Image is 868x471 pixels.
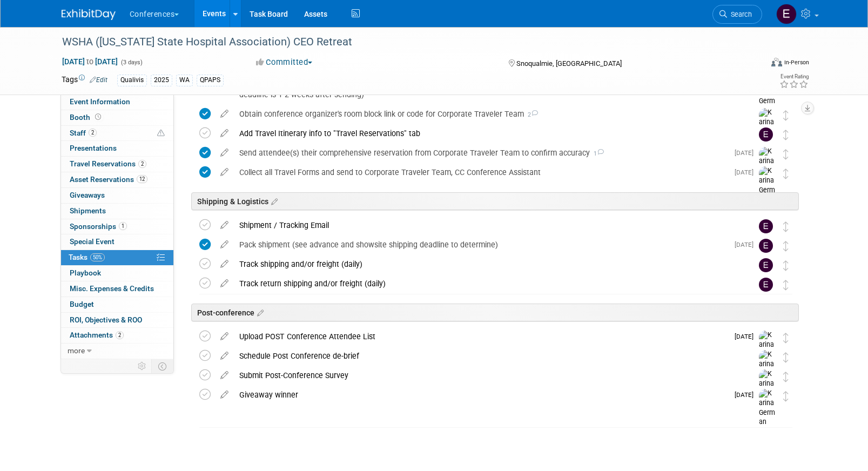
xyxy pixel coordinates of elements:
span: 12 [137,175,147,183]
span: [DATE] [735,241,759,248]
td: Toggle Event Tabs [151,359,173,373]
i: Move task [783,149,789,159]
i: Move task [783,352,789,362]
img: Format-Inperson.png [771,58,782,66]
span: [DATE] [DATE] [62,57,118,66]
a: Asset Reservations12 [61,172,173,187]
div: Post-conference [191,304,799,321]
div: Event Format [698,56,810,72]
div: WA [176,75,193,86]
span: Booth [70,113,103,122]
span: [DATE] [735,169,759,176]
span: (3 days) [120,59,143,66]
div: Obtain conference organizer's room block link or code for Corporate Traveler Team [234,105,737,123]
a: edit [215,220,234,230]
span: Special Event [70,237,115,246]
span: Search [727,10,752,18]
img: Karina German [759,108,775,146]
a: Misc. Expenses & Credits [61,281,173,297]
div: Qualivis [117,75,147,86]
i: Move task [783,333,789,343]
div: WSHA ([US_STATE] State Hospital Association) CEO Retreat [58,32,746,52]
div: Track return shipping and/or freight (daily) [234,274,737,293]
i: Move task [783,221,789,232]
span: Presentations [70,144,117,152]
img: Karina German [759,369,775,408]
span: 1 [590,150,604,157]
div: Collect all Travel Forms and send to Corporate Traveler Team, CC Conference Assistant [234,163,728,181]
img: Karina German [759,389,775,427]
span: [DATE] [735,149,759,157]
a: Playbook [61,266,173,281]
i: Move task [783,130,789,140]
span: 2 [524,111,538,118]
span: Misc. Expenses & Credits [70,284,154,293]
a: edit [215,148,234,158]
div: Shipment / Tracking Email [234,216,737,234]
span: Snoqualmie, [GEOGRAPHIC_DATA] [516,59,622,68]
div: Track shipping and/or freight (daily) [234,255,737,273]
span: Travel Reservations [70,159,146,168]
img: Karina German [759,77,775,116]
span: 2 [138,160,146,168]
i: Move task [783,110,789,120]
span: Booth not reserved yet [93,113,103,121]
a: Edit sections [254,307,264,318]
a: Shipments [61,204,173,219]
i: Move task [783,372,789,382]
span: Asset Reservations [70,175,147,184]
a: Budget [61,297,173,312]
img: Erin Anderson [759,239,773,253]
a: Giveaways [61,188,173,203]
span: 2 [116,331,124,339]
span: 1 [119,222,127,230]
span: Shipments [70,206,106,215]
a: edit [215,390,234,400]
a: edit [215,129,234,138]
a: Presentations [61,141,173,156]
span: Tasks [69,253,105,261]
a: edit [215,351,234,361]
div: 2025 [151,75,172,86]
a: more [61,344,173,359]
div: Submit Post-Conference Survey [234,366,737,385]
div: Upload POST Conference Attendee List [234,327,728,346]
div: Shipping & Logistics [191,192,799,210]
div: In-Person [784,58,809,66]
img: Karina German [759,331,775,369]
div: Giveaway winner [234,386,728,404]
a: Search [712,5,762,24]
a: Booth [61,110,173,125]
span: ROI, Objectives & ROO [70,315,142,324]
img: Karina German [759,147,775,185]
img: Erin Anderson [759,278,773,292]
a: edit [215,109,234,119]
img: Erin Anderson [759,219,773,233]
div: QPAPS [197,75,224,86]
img: ExhibitDay [62,9,116,20]
a: edit [215,371,234,380]
span: Giveaways [70,191,105,199]
i: Move task [783,391,789,401]
span: [DATE] [735,333,759,340]
div: Pack shipment (see advance and showsite shipping deadline to determine) [234,235,728,254]
div: Event Rating [779,74,809,79]
span: Staff [70,129,97,137]
span: to [85,57,95,66]
a: edit [215,332,234,341]
div: Schedule Post Conference de-brief [234,347,737,365]
div: Add Travel Itinerary info to "Travel Reservations" tab [234,124,737,143]
img: Erin Anderson [776,4,797,24]
a: Staff2 [61,126,173,141]
span: Event Information [70,97,130,106]
a: Event Information [61,95,173,110]
a: edit [215,240,234,250]
a: edit [215,259,234,269]
img: Karina German [759,166,775,205]
a: ROI, Objectives & ROO [61,313,173,328]
img: Erin Anderson [759,127,773,142]
a: Attachments2 [61,328,173,343]
span: 2 [89,129,97,137]
a: Travel Reservations2 [61,157,173,172]
i: Move task [783,169,789,179]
